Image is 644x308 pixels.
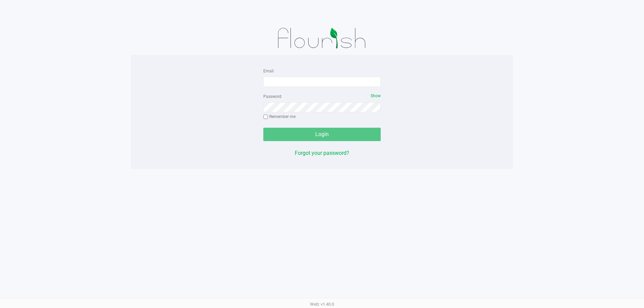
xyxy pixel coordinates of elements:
label: Email [263,68,274,74]
span: Web: v1.40.0 [310,302,334,307]
span: Show [371,94,381,98]
input: Remember me [263,115,268,119]
label: Remember me [263,114,296,120]
button: Forgot your password? [295,149,349,157]
label: Password [263,94,281,100]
